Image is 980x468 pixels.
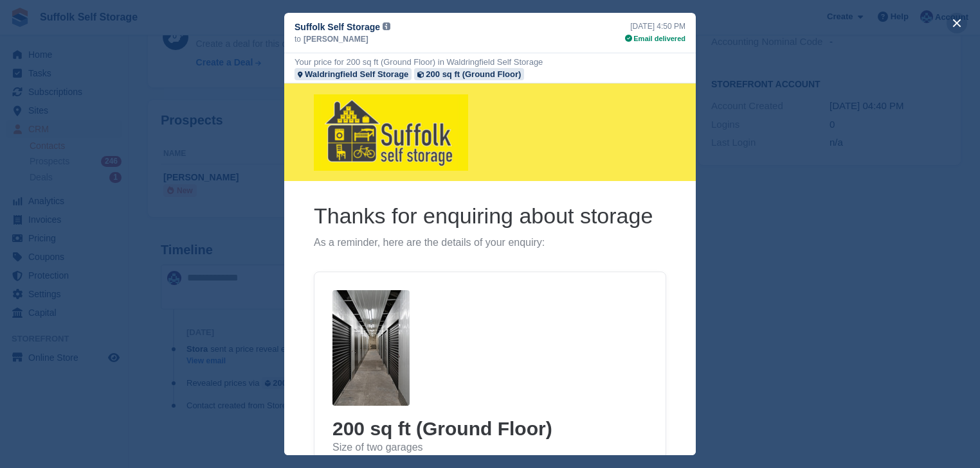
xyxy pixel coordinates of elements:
[48,207,125,322] img: 200 sq ft (Ground Floor)
[414,68,524,80] a: 200 sq ft (Ground Floor)
[383,22,390,30] img: icon-info-grey-7440780725fd019a000dd9b08b2336e03edf1995a4989e88bcd33f0948082b44.svg
[30,11,184,87] img: Suffolk Self Storage Logo
[305,68,408,80] div: Waldringfield Self Storage
[30,153,382,166] p: As a reminder, here are the details of your enquiry:
[625,33,685,44] div: Email delivered
[625,21,685,32] div: [DATE] 4:50 PM
[30,118,382,146] h1: Thanks for enquiring about storage
[48,333,363,358] h2: 200 sq ft (Ground Floor)
[295,56,543,68] div: Your price for 200 sq ft (Ground Floor) in Waldringfield Self Storage
[947,13,967,33] button: close
[295,68,412,80] a: Waldringfield Self Storage
[48,358,363,371] p: Size of two garages
[426,68,521,80] div: 200 sq ft (Ground Floor)
[295,21,380,33] span: Suffolk Self Storage
[295,33,301,45] span: to
[48,377,175,394] span: Magazine Promotion [DATE]
[304,33,368,45] span: [PERSON_NAME]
